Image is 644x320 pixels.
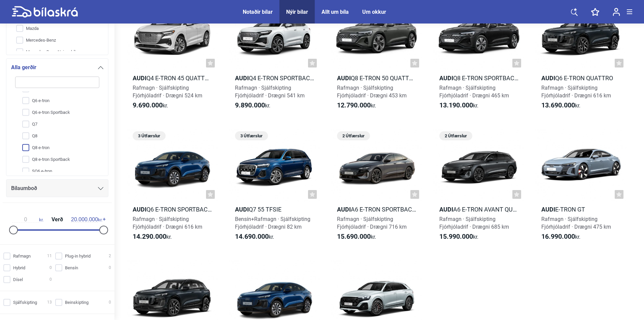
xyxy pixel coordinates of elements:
[47,253,52,260] span: 11
[337,85,407,99] span: Rafmagn · Sjálfskipting Fjórhjóladrif · Drægni 453 km
[11,63,36,72] span: Alla gerðir
[238,131,265,140] span: 3 Útfærslur
[235,216,310,230] span: Bensín+Rafmagn · Sjálfskipting Fjórhjóladrif · Drægni 82 km
[337,233,376,241] span: kr.
[443,131,469,140] span: 2 Útfærslur
[49,276,52,283] span: 0
[65,299,89,306] span: Beinskipting
[13,253,31,260] span: Rafmagn
[535,129,627,246] a: Audie-tron GTRafmagn · SjálfskiptingFjórhjóladrif · Drægni 475 km16.990.000kr.
[235,232,269,240] b: 14.690.000
[133,75,146,82] b: Audi
[337,101,376,109] span: kr.
[235,101,270,109] span: kr.
[13,264,25,271] span: Hybrid
[541,206,555,213] b: Audi
[71,217,102,223] span: kr.
[12,217,43,223] span: kr.
[541,216,611,230] span: Rafmagn · Sjálfskipting Fjórhjóladrif · Drægni 475 km
[229,74,320,82] h2: Q4 e-tron Sportback 45 Quattro
[109,299,111,306] span: 0
[439,216,509,230] span: Rafmagn · Sjálfskipting Fjórhjóladrif · Drægni 685 km
[337,75,351,82] b: Audi
[286,9,308,15] a: Nýir bílar
[127,129,218,246] a: 3 ÚtfærslurAudiQ6 e-tron Sportback QuattroRafmagn · SjálfskiptingFjórhjóladrif · Drægni 616 km14....
[337,206,351,213] b: Audi
[229,205,320,213] h2: Q7 55 TFSIe
[127,205,218,213] h2: Q6 e-tron Sportback Quattro
[541,75,555,82] b: Audi
[362,9,386,15] a: Um okkur
[65,264,78,271] span: Bensín
[337,232,371,240] b: 15.690.000
[321,9,349,15] a: Allt um bíla
[541,233,580,241] span: kr.
[331,205,422,213] h2: A6 e-tron Sportback quattro
[433,129,525,246] a: 2 ÚtfærslurAudiA6 e-tron Avant quattroRafmagn · SjálfskiptingFjórhjóladrif · Drægni 685 km15.990....
[613,8,620,16] img: user-login.svg
[13,299,37,306] span: Sjálfskipting
[127,74,218,82] h2: Q4 e-tron 45 Quattro
[49,264,52,271] span: 0
[235,85,305,99] span: Rafmagn · Sjálfskipting Fjórhjóladrif · Drægni 541 km
[243,9,273,15] a: Notaðir bílar
[541,101,575,109] b: 13.690.000
[541,101,580,109] span: kr.
[11,184,37,193] span: Bílaumboð
[439,101,473,109] b: 13.190.000
[340,131,367,140] span: 2 Útfærslur
[50,217,65,222] span: Verð
[133,216,202,230] span: Rafmagn · Sjálfskipting Fjórhjóladrif · Drægni 616 km
[235,206,249,213] b: Audi
[439,233,478,241] span: kr.
[439,75,453,82] b: Audi
[337,216,407,230] span: Rafmagn · Sjálfskipting Fjórhjóladrif · Drægni 716 km
[433,74,525,82] h2: Q8 e-tron Sportback 50 Quattro
[229,129,320,246] a: 3 ÚtfærslurAudiQ7 55 TFSIeBensín+Rafmagn · SjálfskiptingFjórhjóladrif · Drægni 82 km14.690.000kr.
[331,129,422,246] a: 2 ÚtfærslurAudiA6 e-tron Sportback quattroRafmagn · SjálfskiptingFjórhjóladrif · Drægni 716 km15....
[439,206,453,213] b: Audi
[133,206,146,213] b: Audi
[109,253,111,260] span: 2
[331,74,422,82] h2: Q8 e-tron 50 Quattro
[541,232,575,240] b: 16.990.000
[109,264,111,271] span: 0
[133,101,163,109] b: 9.690.000
[133,233,172,241] span: kr.
[133,232,166,240] b: 14.290.000
[13,276,23,283] span: Dísel
[65,253,91,260] span: Plug-in hybrid
[235,75,249,82] b: Audi
[337,101,371,109] b: 12.790.000
[535,74,627,82] h2: Q6 e-tron Quattro
[235,101,265,109] b: 9.890.000
[535,205,627,213] h2: e-tron GT
[133,101,168,109] span: kr.
[439,232,473,240] b: 15.990.000
[541,85,611,99] span: Rafmagn · Sjálfskipting Fjórhjóladrif · Drægni 616 km
[47,299,52,306] span: 13
[439,85,509,99] span: Rafmagn · Sjálfskipting Fjórhjóladrif · Drægni 465 km
[433,205,525,213] h2: A6 e-tron Avant quattro
[439,101,478,109] span: kr.
[235,233,274,241] span: kr.
[133,85,202,99] span: Rafmagn · Sjálfskipting Fjórhjóladrif · Drægni 524 km
[136,131,162,140] span: 3 Útfærslur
